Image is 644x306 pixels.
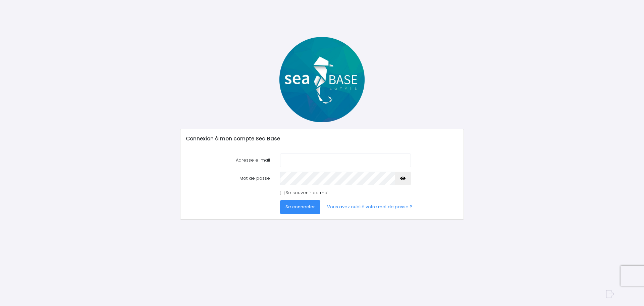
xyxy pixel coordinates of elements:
label: Adresse e-mail [181,154,275,167]
span: Se connecter [285,204,315,210]
button: Se connecter [280,200,320,214]
label: Mot de passe [181,172,275,185]
div: Connexion à mon compte Sea Base [180,129,463,148]
a: Vous avez oublié votre mot de passe ? [322,200,418,214]
label: Se souvenir de moi [285,189,328,196]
